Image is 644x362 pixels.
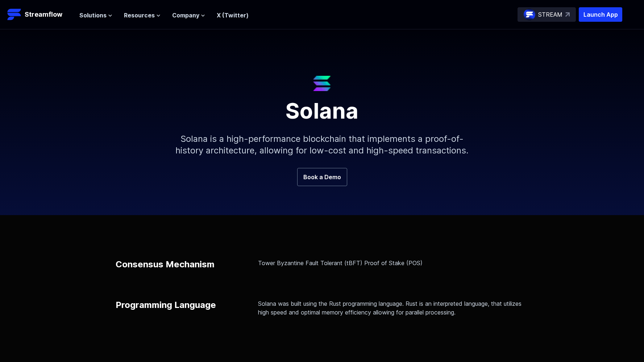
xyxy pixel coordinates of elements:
[25,9,62,20] p: Streamflow
[518,7,576,22] a: STREAM
[116,299,216,311] p: Programming Language
[258,299,529,317] p: Solana was built using the Rust programming language. Rust is an interpreted language, that utili...
[116,259,215,270] p: Consensus Mechanism
[79,11,107,20] span: Solutions
[172,11,199,20] span: Company
[124,11,161,20] button: Resources
[172,11,205,20] button: Company
[79,11,112,20] button: Solutions
[538,10,562,19] p: STREAM
[297,168,347,186] a: Book a Demo
[7,7,72,22] a: Streamflow
[258,259,529,267] p: Tower Byzantine Fault Tolerant (tBFT) Proof of Stake (POS)
[579,7,622,22] button: Launch App
[148,91,496,122] h1: Solana
[124,11,155,20] span: Resources
[217,12,249,19] a: X (Twitter)
[565,12,570,17] img: top-right-arrow.svg
[524,9,535,20] img: streamflow-logo-circle.png
[7,7,22,22] img: Streamflow Logo
[166,122,478,168] p: Solana is a high-performance blockchain that implements a proof-of-history architecture, allowing...
[313,76,331,91] img: Solana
